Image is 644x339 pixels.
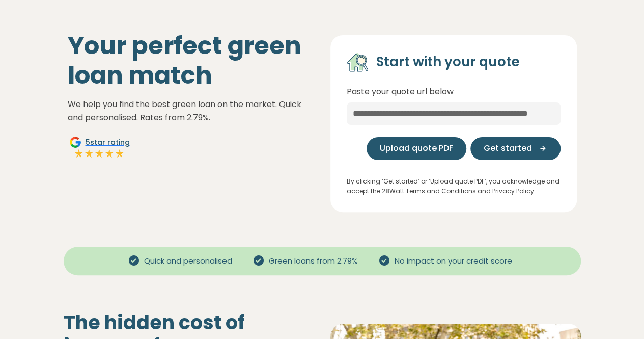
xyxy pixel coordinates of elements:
[69,136,81,148] img: Google
[104,148,115,159] img: Full star
[347,85,561,98] p: Paste your quote url below
[380,142,453,154] span: Upload quote PDF
[390,255,516,267] span: No impact on your credit score
[376,54,520,71] h4: Start with your quote
[115,148,125,159] img: Full star
[86,137,130,148] span: 5 star rating
[265,255,362,267] span: Green loans from 2.79%
[367,137,466,160] button: Upload quote PDF
[68,98,314,124] p: We help you find the best green loan on the market. Quick and personalised. Rates from 2.79%.
[347,176,561,196] p: By clicking ‘Get started’ or ‘Upload quote PDF’, you acknowledge and accept the 28Watt Terms and ...
[84,148,94,159] img: Full star
[94,148,104,159] img: Full star
[593,290,644,339] iframe: Chat Widget
[484,142,532,154] span: Get started
[140,255,236,267] span: Quick and personalised
[74,148,84,159] img: Full star
[68,136,131,161] a: Google5star ratingFull starFull starFull starFull starFull star
[470,137,561,160] button: Get started
[68,31,314,90] h1: Your perfect green loan match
